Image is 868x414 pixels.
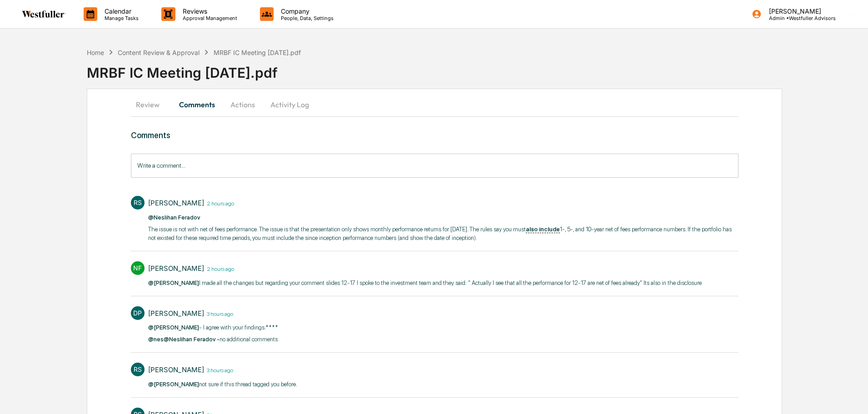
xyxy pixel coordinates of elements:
p: [PERSON_NAME] [762,7,836,15]
div: [PERSON_NAME] [148,365,204,374]
div: MRBF IC Meeting [DATE].pdf [214,49,301,56]
button: Comments [172,94,222,115]
div: Content Review & Approval [118,49,200,56]
p: I made all the changes but regarding your comment slides 12-17 I spoke to the investment team and... [148,279,702,288]
p: Calendar [97,7,143,15]
span: @[PERSON_NAME] [148,279,199,286]
p: People, Data, Settings [274,15,338,21]
time: Friday, September 12, 2025 at 1:17:06 PM EDT [204,366,233,374]
span: @nes@Neslihan Feradov - [148,336,219,343]
button: Review [131,94,172,115]
div: NF [131,261,145,275]
span: @[PERSON_NAME] [148,324,199,331]
p: Approval Management [175,15,242,21]
iframe: Open customer support [839,384,863,409]
p: Manage Tasks [97,15,143,21]
u: also include [526,226,560,233]
div: RS [131,196,145,209]
button: Activity Log [263,94,316,115]
div: [PERSON_NAME] [148,199,204,207]
p: Admin • Westfuller Advisors [762,15,836,21]
span: @[PERSON_NAME] [148,381,199,388]
div: MRBF IC Meeting [DATE].pdf [87,57,868,81]
p: The issue is not with net of fees performance. The issue is that the presentation only shows mont... [148,225,738,243]
span: @Neslihan Feradov [148,214,200,221]
h3: Comments [131,130,738,140]
div: [PERSON_NAME] [148,309,204,318]
div: RS [131,363,145,376]
time: Friday, September 12, 2025 at 2:00:06 PM EDT [204,309,233,317]
button: Actions [222,94,263,115]
img: logo [22,10,65,18]
div: [PERSON_NAME] [148,264,204,273]
p: not sure if this thread tagged you before.​ [148,380,297,389]
time: Friday, September 12, 2025 at 2:18:04 PM EDT [204,199,234,207]
p: no additional comments [148,335,278,344]
div: DP [131,306,145,320]
time: Friday, September 12, 2025 at 2:13:11 PM EDT [204,264,234,272]
div: secondary tabs example [131,94,738,115]
p: Reviews [175,7,242,15]
p: - I agree with your findings.**** [148,323,278,332]
div: Home [87,49,104,56]
p: Company [274,7,338,15]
